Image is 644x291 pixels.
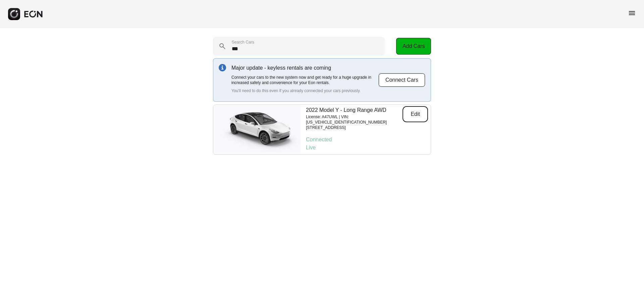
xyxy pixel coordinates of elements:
button: Add Cars [396,38,431,55]
img: car [213,108,301,151]
span: menu [628,9,636,17]
p: Major update - keyless rentals are coming [231,64,378,72]
p: [STREET_ADDRESS] [306,125,402,130]
p: Connected [306,136,428,144]
label: Search Cars [232,40,254,45]
p: Live [306,144,428,152]
p: License: A47UWL | VIN: [US_VEHICLE_IDENTIFICATION_NUMBER] [306,114,402,125]
p: You'll need to do this even if you already connected your cars previously. [231,88,378,93]
button: Connect Cars [378,73,425,87]
p: 2022 Model Y - Long Range AWD [306,106,402,114]
button: Edit [402,106,428,122]
img: info [219,64,226,71]
p: Connect your cars to the new system now and get ready for a huge upgrade in increased safety and ... [231,75,378,85]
